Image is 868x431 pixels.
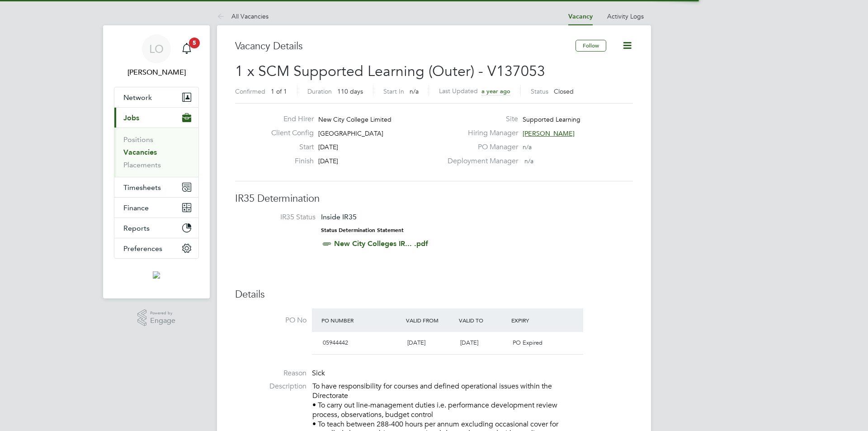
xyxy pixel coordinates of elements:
[114,67,199,78] span: Luke O'Neill
[149,43,164,55] span: LO
[123,161,161,169] a: Placements
[123,148,157,156] a: Vacancies
[235,62,545,80] span: 1 x SCM Supported Learning (Outer) - V137053
[235,382,307,391] label: Description
[114,34,199,78] a: LO[PERSON_NAME]
[114,198,198,218] button: Finance
[334,239,428,248] a: New City Colleges IR... .pdf
[442,114,518,124] label: Site
[114,177,198,197] button: Timesheets
[307,87,332,95] label: Duration
[264,142,314,152] label: Start
[319,312,404,328] div: PO Number
[523,115,580,123] span: Supported Learning
[137,309,176,327] a: Powered byEngage
[123,93,152,102] span: Network
[318,115,392,123] span: New City College Limited
[114,268,199,282] a: Go to home page
[509,312,562,328] div: Expiry
[321,213,357,221] span: Inside IR35
[523,129,575,137] span: [PERSON_NAME]
[524,157,533,165] span: n/a
[271,87,287,95] span: 1 of 1
[123,183,161,192] span: Timesheets
[235,87,265,95] label: Confirmed
[264,114,314,124] label: End Hirer
[460,339,478,346] span: [DATE]
[442,142,518,152] label: PO Manager
[123,224,150,232] span: Reports
[217,12,269,20] a: All Vacancies
[235,192,633,205] h3: IR35 Determination
[189,38,200,48] span: 5
[235,316,307,325] label: PO No
[607,12,644,20] a: Activity Logs
[114,128,198,177] div: Jobs
[235,288,633,301] h3: Details
[123,204,149,212] span: Finance
[323,339,348,346] span: 05944442
[554,87,574,95] span: Closed
[312,369,325,378] span: Sick
[481,87,510,95] span: a year ago
[114,238,198,258] button: Preferences
[318,143,338,151] span: [DATE]
[264,156,314,166] label: Finish
[318,129,383,137] span: [GEOGRAPHIC_DATA]
[114,108,198,128] button: Jobs
[523,143,532,151] span: n/a
[153,271,160,279] img: morganhunt-logo-retina.png
[123,244,162,253] span: Preferences
[244,213,316,222] label: IR35 Status
[321,227,404,233] strong: Status Determination Statement
[150,309,175,317] span: Powered by
[576,40,606,52] button: Follow
[123,114,139,122] span: Jobs
[150,317,175,325] span: Engage
[235,40,576,53] h3: Vacancy Details
[337,87,363,95] span: 110 days
[407,339,425,346] span: [DATE]
[513,339,542,346] span: PO Expired
[178,34,196,63] a: 5
[457,312,509,328] div: Valid To
[383,87,404,95] label: Start In
[264,128,314,138] label: Client Config
[568,13,593,20] a: Vacancy
[123,135,153,144] a: Positions
[235,369,307,378] label: Reason
[114,87,198,107] button: Network
[404,312,457,328] div: Valid From
[103,25,210,298] nav: Main navigation
[318,157,338,165] span: [DATE]
[410,87,419,95] span: n/a
[442,128,518,138] label: Hiring Manager
[531,87,548,95] label: Status
[114,218,198,238] button: Reports
[442,156,518,166] label: Deployment Manager
[439,87,478,95] label: Last Updated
